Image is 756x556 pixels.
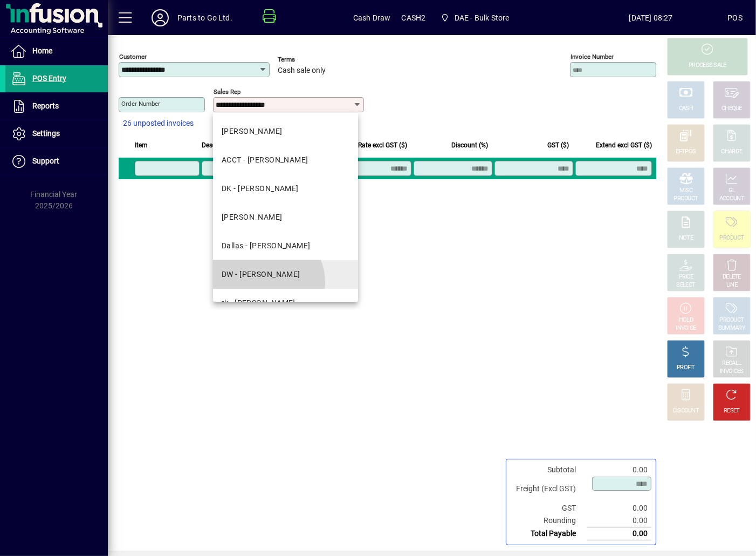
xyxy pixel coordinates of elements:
span: Extend excl GST ($) [596,139,652,151]
span: Settings [32,129,60,138]
div: PRODUCT [719,316,744,324]
span: DAE - Bulk Store [436,8,513,28]
div: DELETE [723,273,741,281]
td: GST [511,502,587,514]
a: Support [5,148,108,175]
div: PROCESS SALE [689,62,726,70]
span: Terms [278,56,342,63]
span: Discount (%) [451,139,488,151]
div: CHARGE [721,148,743,156]
span: [DATE] 08:27 [574,9,728,26]
td: 0.00 [587,502,651,514]
div: CASH [679,105,693,113]
div: EFTPOS [676,148,696,156]
div: [PERSON_NAME] [222,126,283,137]
div: PRICE [679,273,693,281]
mat-option: DK - Dharmendra Kumar [213,174,358,203]
div: NOTE [679,234,693,242]
mat-label: Order number [121,100,160,107]
span: Home [32,46,52,55]
a: Reports [5,93,108,120]
span: Item [135,139,148,151]
div: DW - [PERSON_NAME] [222,269,300,280]
div: RECALL [723,360,741,368]
td: Freight (Excl GST) [511,476,587,502]
mat-label: Sales rep [214,88,240,96]
td: Total Payable [511,527,587,540]
div: DISCOUNT [673,407,699,415]
mat-option: DAVE - Dave Keogan [213,117,358,146]
td: 0.00 [587,514,651,527]
div: HOLD [679,316,693,324]
mat-option: rk - Rajat Kapoor [213,289,358,317]
mat-option: LD - Laurie Dawes [213,203,358,232]
span: Support [32,157,59,165]
span: 26 unposted invoices [123,118,194,129]
span: Rate excl GST ($) [358,139,407,151]
span: Description [202,139,235,151]
div: rk - [PERSON_NAME] [222,297,295,309]
span: POS Entry [32,74,66,83]
mat-label: Invoice number [571,53,614,60]
td: Rounding [511,514,587,527]
button: Profile [143,8,177,28]
div: CHEQUE [721,105,742,113]
div: PRODUCT [673,195,698,203]
td: 0.00 [587,464,651,476]
div: [PERSON_NAME] [222,212,283,223]
td: 0.00 [587,527,651,540]
div: PRODUCT [719,234,744,242]
button: 26 unposted invoices [119,114,198,133]
div: INVOICES [720,368,743,376]
div: Parts to Go Ltd. [177,9,232,26]
div: SUMMARY [718,324,745,333]
td: Subtotal [511,464,587,476]
a: Home [5,38,108,65]
mat-option: Dallas - Dallas Iosefo [213,232,358,260]
a: Settings [5,120,108,147]
span: Cash Draw [353,9,391,26]
div: SELECT [677,281,696,289]
div: Dallas - [PERSON_NAME] [222,240,311,252]
div: RESET [724,407,740,415]
div: ACCT - [PERSON_NAME] [222,154,308,166]
span: DAE - Bulk Store [455,9,510,26]
span: CASH2 [402,9,426,26]
mat-option: ACCT - David Wynne [213,146,358,174]
div: POS [727,9,743,26]
div: LINE [726,281,737,289]
div: PROFIT [677,364,695,372]
mat-label: Customer [119,53,147,60]
span: GST ($) [547,139,569,151]
div: ACCOUNT [719,195,744,203]
div: GL [728,187,736,195]
div: INVOICE [676,324,696,333]
span: Cash sale only [278,66,326,75]
span: Reports [32,101,59,110]
div: DK - [PERSON_NAME] [222,183,299,194]
div: MISC [679,187,692,195]
mat-option: DW - Dave Wheatley [213,260,358,289]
